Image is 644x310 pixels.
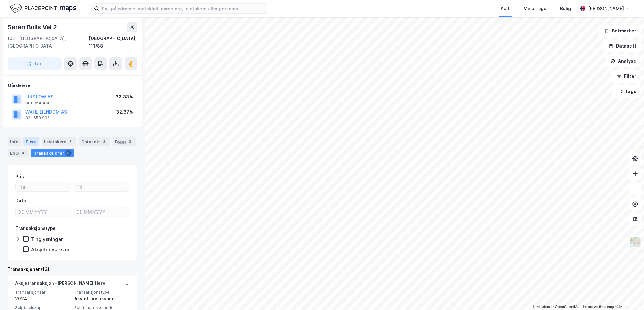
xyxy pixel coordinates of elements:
[99,4,267,13] input: Søk på adresse, matrikkel, gårdeiere, leietakere eller personer
[89,35,137,50] div: [GEOGRAPHIC_DATA], 111/88
[613,280,644,310] div: Kontrollprogram for chat
[15,173,24,180] div: Pris
[588,5,624,12] div: [PERSON_NAME]
[603,40,641,52] button: Datasett
[501,5,510,12] div: Kart
[612,85,641,98] button: Tags
[605,55,641,67] button: Analyse
[65,150,72,156] div: 13
[15,279,105,290] div: Aksjetransaksjon - [PERSON_NAME] flere
[15,225,56,232] div: Transaksjonstype
[115,93,133,101] div: 33.33%
[629,236,641,248] img: Z
[15,290,70,295] span: Transaksjonsår
[25,101,51,106] div: 981 354 400
[79,137,110,146] div: Datasett
[8,149,29,157] div: ESG
[25,115,49,120] div: 821 650 992
[16,207,71,217] input: DD.MM.YYYY
[74,290,130,295] span: Transaksjonstype
[8,22,58,32] div: Søren Bulls Vei 2
[116,108,133,116] div: 32.67%
[74,295,130,302] div: Aksjetransaksjon
[31,236,63,242] div: Tinglysninger
[23,137,39,146] div: Eiere
[31,247,70,253] div: Aksjetransaksjon
[8,266,137,273] div: Transaksjoner (13)
[74,182,129,191] input: Til
[42,137,76,146] div: Leietakere
[611,70,641,83] button: Filter
[15,295,70,302] div: 2024
[10,3,76,14] img: logo.f888ab2527a4732fd821a326f86c7f29.svg
[560,5,571,12] div: Bolig
[8,35,89,50] div: 1051, [GEOGRAPHIC_DATA], [GEOGRAPHIC_DATA]
[583,305,614,309] a: Improve this map
[113,137,136,146] div: Bygg
[8,137,21,146] div: Info
[68,138,74,145] div: 3
[101,138,108,145] div: 3
[15,197,26,204] div: Dato
[20,150,26,156] div: 4
[599,25,641,37] button: Bokmerker
[8,57,62,70] button: Tag
[613,280,644,310] iframe: Chat Widget
[127,138,133,145] div: 3
[31,149,74,157] div: Transaksjoner
[74,207,129,217] input: DD.MM.YYYY
[8,82,137,89] div: Gårdeiere
[16,182,71,191] input: Fra
[551,305,582,309] a: OpenStreetMap
[533,305,550,309] a: Mapbox
[524,5,546,12] div: Mine Tags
